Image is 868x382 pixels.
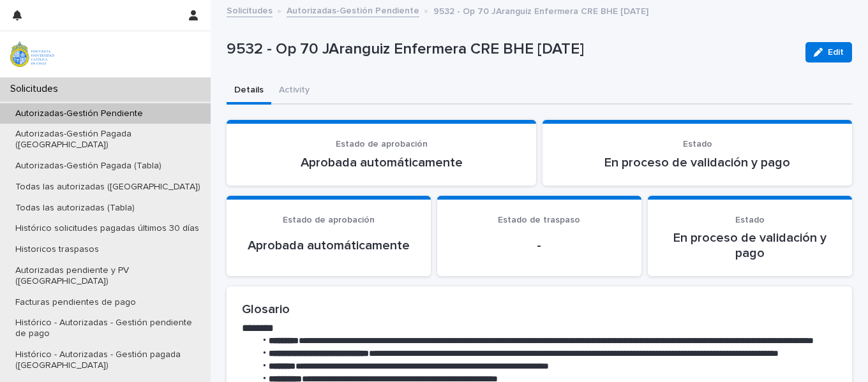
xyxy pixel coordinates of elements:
p: Historicos traspasos [5,244,109,255]
p: Histórico solicitudes pagadas últimos 30 días [5,223,209,234]
p: Autorizadas pendiente y PV ([GEOGRAPHIC_DATA]) [5,265,211,287]
button: Edit [805,42,852,62]
p: Aprobada automáticamente [242,238,415,253]
span: Estado [683,140,712,149]
a: Solicitudes [227,3,273,17]
p: 9532 - Op 70 JAranguiz Enfermera CRE BHE [DATE] [227,40,795,59]
span: Estado de traspaso [498,216,580,224]
span: Estado [735,216,765,224]
p: En proceso de validación y pago [558,155,837,170]
h2: Glosario [242,302,837,317]
span: Estado de aprobación [336,140,428,149]
p: Todas las autorizadas ([GEOGRAPHIC_DATA]) [5,182,211,193]
p: Todas las autorizadas (Tabla) [5,203,145,214]
button: Details [227,78,271,105]
button: Activity [271,78,317,105]
span: Edit [828,48,844,57]
p: Histórico - Autorizadas - Gestión pagada ([GEOGRAPHIC_DATA]) [5,349,211,371]
p: Facturas pendientes de pago [5,297,146,308]
p: Histórico - Autorizadas - Gestión pendiente de pago [5,318,211,339]
p: - [453,238,626,253]
img: iqsleoUpQLaG7yz5l0jK [10,41,54,67]
p: En proceso de validación y pago [663,230,837,261]
p: Autorizadas-Gestión Pendiente [5,108,153,119]
a: Autorizadas-Gestión Pendiente [287,3,419,17]
p: Autorizadas-Gestión Pagada (Tabla) [5,161,172,172]
span: Estado de aprobación [283,216,375,224]
p: Aprobada automáticamente [242,155,521,170]
p: Autorizadas-Gestión Pagada ([GEOGRAPHIC_DATA]) [5,129,211,151]
p: Solicitudes [5,83,68,95]
p: 9532 - Op 70 JAranguiz Enfermera CRE BHE [DATE] [433,3,648,17]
